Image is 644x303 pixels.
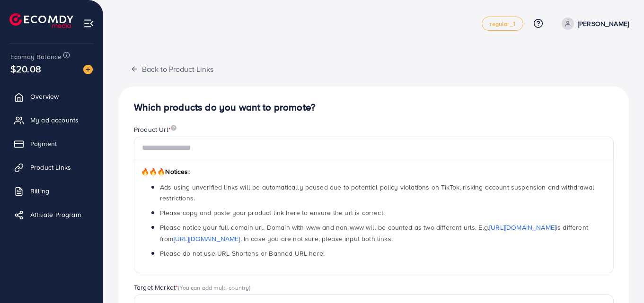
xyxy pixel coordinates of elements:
a: [URL][DOMAIN_NAME] [174,234,240,243]
span: 🔥🔥🔥 [141,167,165,176]
p: [PERSON_NAME] [578,18,629,29]
span: regular_1 [490,21,515,27]
span: Product Links [30,163,71,172]
a: My ad accounts [7,111,96,130]
a: [PERSON_NAME] [558,17,629,30]
a: Overview [7,87,96,106]
button: Back to Product Links [119,59,225,79]
span: Overview [30,92,59,101]
span: Ecomdy Balance [10,52,62,61]
img: image [171,125,176,131]
iframe: Chat [604,260,637,296]
label: Product Url [134,125,176,134]
a: Product Links [7,158,96,177]
span: $20.08 [10,62,41,76]
img: image [83,65,93,74]
span: Payment [30,139,57,148]
a: regular_1 [482,17,523,31]
span: Notices: [141,167,190,176]
span: Please copy and paste your product link here to ensure the url is correct. [160,208,385,217]
img: menu [83,18,94,29]
span: Billing [30,186,49,196]
a: [URL][DOMAIN_NAME] [489,223,556,232]
span: Please do not use URL Shortens or Banned URL here! [160,249,325,258]
a: Billing [7,182,96,200]
span: My ad accounts [30,115,79,125]
span: (You can add multi-country) [178,283,250,292]
h4: Which products do you want to promote? [134,102,614,113]
img: logo [9,13,73,28]
a: Payment [7,134,96,153]
span: Ads using unverified links will be automatically paused due to potential policy violations on Tik... [160,182,594,203]
span: Affiliate Program [30,210,81,219]
label: Target Market [134,283,251,292]
span: Please notice your full domain url. Domain with www and non-www will be counted as two different ... [160,223,588,243]
a: Affiliate Program [7,205,96,224]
